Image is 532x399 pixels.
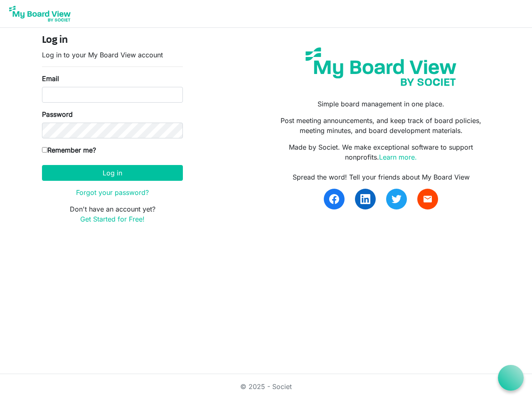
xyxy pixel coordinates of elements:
[42,204,183,224] p: Don't have an account yet?
[379,153,417,161] a: Learn more.
[272,116,490,135] p: Post meeting announcements, and keep track of board policies, meeting minutes, and board developm...
[7,3,73,24] img: My Board View Logo
[360,194,370,204] img: linkedin.svg
[42,165,183,181] button: Log in
[80,215,145,223] a: Get Started for Free!
[76,188,149,197] a: Forgot your password?
[240,382,292,391] a: © 2025 - Societ
[299,41,463,92] img: my-board-view-societ.svg
[272,142,490,162] p: Made by Societ. We make exceptional software to support nonprofits.
[42,34,183,47] h4: Log in
[42,109,73,119] label: Password
[42,50,183,60] p: Log in to your My Board View account
[42,147,47,153] input: Remember me?
[42,74,59,84] label: Email
[417,189,438,209] a: email
[272,99,490,109] p: Simple board management in one place.
[42,145,96,155] label: Remember me?
[329,194,339,204] img: facebook.svg
[392,194,401,204] img: twitter.svg
[423,194,433,204] span: email
[272,172,490,182] div: Spread the word! Tell your friends about My Board View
